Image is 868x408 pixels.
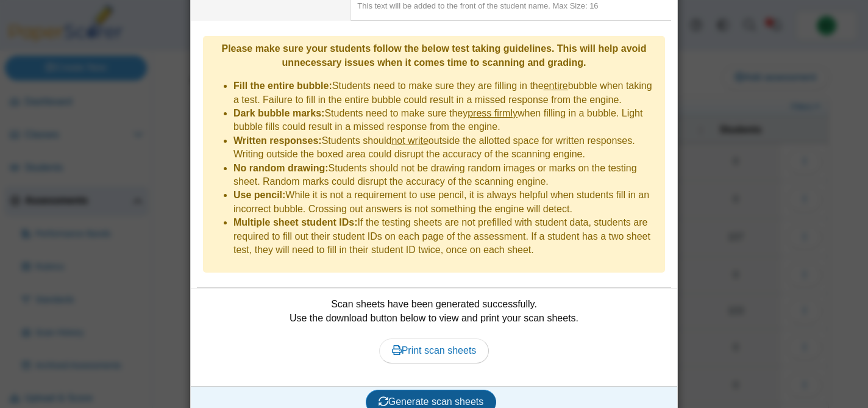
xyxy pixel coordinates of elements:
li: Students need to make sure they when filling in a bubble. Light bubble fills could result in a mi... [233,107,659,134]
li: If the testing sheets are not prefilled with student data, students are required to fill out thei... [233,216,659,257]
a: Print scan sheets [379,338,489,363]
u: press firmly [468,108,518,118]
b: Dark bubble marks: [233,108,324,118]
div: This text will be added to the front of the student name. Max Size: 16 [357,1,671,12]
li: Students should outside the allotted space for written responses. Writing outside the boxed area ... [233,134,659,162]
li: Students need to make sure they are filling in the bubble when taking a test. Failure to fill in ... [233,79,659,107]
b: Please make sure your students follow the below test taking guidelines. This will help avoid unne... [221,43,646,67]
div: Scan sheets have been generated successfully. Use the download button below to view and print you... [197,298,671,377]
u: entire [544,81,568,91]
li: While it is not a requirement to use pencil, it is always helpful when students fill in an incorr... [233,188,659,216]
b: Fill the entire bubble: [233,81,332,91]
b: Use pencil: [233,190,285,200]
b: No random drawing: [233,163,329,173]
b: Written responses: [233,135,322,146]
b: Multiple sheet student IDs: [233,217,358,227]
span: Generate scan sheets [379,396,484,407]
u: not write [391,135,428,146]
li: Students should not be drawing random images or marks on the testing sheet. Random marks could di... [233,162,659,189]
span: Print scan sheets [392,345,477,356]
